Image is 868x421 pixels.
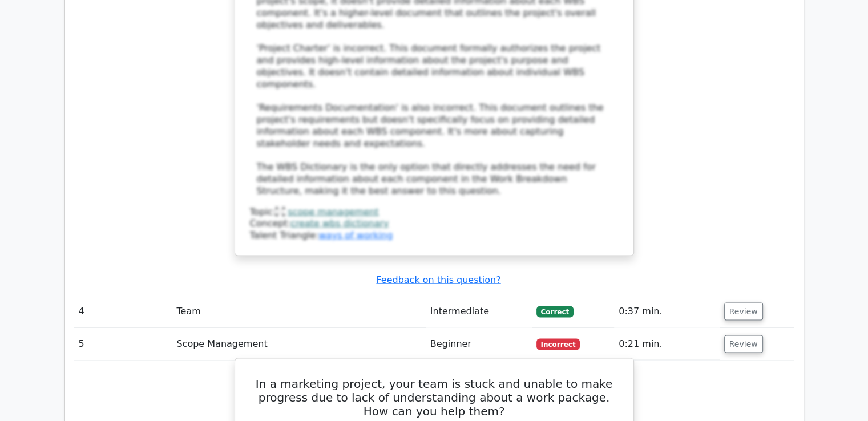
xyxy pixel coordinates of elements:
td: 0:37 min. [614,295,719,328]
div: Concept: [250,218,619,230]
td: 4 [74,295,172,328]
span: Correct [536,306,574,318]
a: scope management [288,207,378,217]
button: Review [724,303,763,321]
a: create wbs dictionary [290,218,389,229]
a: Feedback on this question? [376,274,500,285]
div: Topic: [250,207,619,218]
button: Review [724,335,763,353]
td: Team [172,295,425,328]
span: Incorrect [536,339,580,350]
td: Beginner [426,328,532,361]
h5: In a marketing project, your team is stuck and unable to make progress due to lack of understandi... [249,377,620,418]
a: ways of working [318,230,393,241]
td: Intermediate [426,295,532,328]
div: Talent Triangle: [250,207,619,242]
td: Scope Management [172,328,425,361]
td: 0:21 min. [614,328,719,361]
td: 5 [74,328,172,361]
